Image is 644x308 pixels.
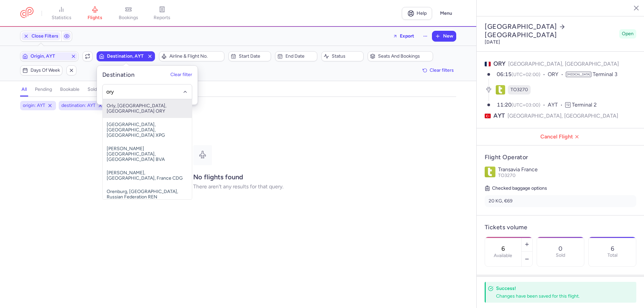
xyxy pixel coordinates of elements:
[572,102,597,108] span: Terminal 2
[508,61,619,67] span: [GEOGRAPHIC_DATA], [GEOGRAPHIC_DATA]
[558,245,562,252] p: 0
[107,54,145,59] span: Destination, AYT
[485,167,495,177] img: Transavia France logo
[169,54,222,59] span: Airline & Flight No.
[496,85,505,95] figure: TO airline logo
[493,112,505,120] span: AYT
[35,86,52,93] h4: pending
[332,54,361,59] span: Status
[285,54,315,59] span: End date
[20,7,34,19] a: CitizenPlane red outlined logo
[52,15,71,21] span: statistics
[485,39,500,45] time: [DATE]
[432,31,456,41] button: New
[485,224,636,231] h4: Tickets volume
[593,71,618,77] span: Terminal 3
[31,68,60,73] span: Days of week
[497,71,512,77] time: 06:15
[239,54,268,59] span: Start date
[420,65,456,75] button: Clear filters
[402,7,432,20] a: Help
[97,51,155,61] button: Destination, AYT
[611,245,614,252] p: 6
[565,102,571,108] span: T2
[61,102,96,109] span: destination: AYT
[512,102,540,108] span: (UTC+03:00)
[507,112,618,120] span: [GEOGRAPHIC_DATA], [GEOGRAPHIC_DATA]
[548,101,565,109] span: AYT
[60,86,79,93] h4: bookable
[119,15,138,21] span: bookings
[20,31,61,41] button: Close Filters
[159,51,224,61] button: Airline & Flight No.
[607,253,618,258] p: Total
[32,34,58,39] span: Close Filters
[103,99,192,118] span: Orly, [GEOGRAPHIC_DATA], [GEOGRAPHIC_DATA] ORY
[485,153,636,161] h4: Flight Operator
[228,51,271,61] button: Start date
[485,184,636,192] h5: Checked baggage options
[103,142,192,166] span: [PERSON_NAME][GEOGRAPHIC_DATA], [GEOGRAPHIC_DATA] BVA
[193,184,283,190] p: There aren't any results for that query.
[622,30,634,37] span: Open
[88,86,105,93] h4: sold out
[145,6,179,21] a: reports
[485,195,636,207] li: 20 KG, €69
[548,71,566,78] span: ORY
[78,6,112,21] a: flights
[102,71,135,79] h5: Destination
[498,173,516,178] span: TO3270
[106,88,189,96] input: -searchbox
[388,31,419,42] button: Export
[321,51,364,61] button: Status
[512,72,540,77] span: (UTC+02:00)
[20,65,62,75] button: Days of week
[103,166,192,185] span: [PERSON_NAME], [GEOGRAPHIC_DATA], France CDG
[31,54,68,59] span: Origin, AYT
[170,72,192,78] button: Clear filter
[154,15,170,21] span: reports
[497,102,512,108] time: 11:20
[23,102,45,109] span: origin: AYT
[485,22,616,39] h2: [GEOGRAPHIC_DATA] [GEOGRAPHIC_DATA]
[45,6,78,21] a: statistics
[494,253,512,258] label: Available
[496,293,622,299] div: Changes have been saved for this flight.
[400,34,414,39] span: Export
[103,185,192,204] span: Orenburg, [GEOGRAPHIC_DATA], Russian Federation REN
[88,15,102,21] span: flights
[103,118,192,142] span: [GEOGRAPHIC_DATA], [GEOGRAPHIC_DATA], [GEOGRAPHIC_DATA] XPG
[112,6,145,21] a: bookings
[493,60,505,67] span: ORY
[378,54,431,59] span: Seats and bookings
[482,134,639,140] span: Cancel Flight
[498,167,636,173] p: Transavia France
[21,86,27,93] h4: all
[496,285,622,292] h4: Success!
[511,86,528,93] span: TO3270
[566,72,591,77] span: [MEDICAL_DATA]
[20,51,78,61] button: Origin, AYT
[436,7,456,20] button: Menu
[430,68,454,73] span: Clear filters
[193,173,243,181] strong: No flights found
[443,34,453,39] span: New
[368,51,433,61] button: Seats and bookings
[417,11,427,16] span: Help
[275,51,317,61] button: End date
[556,253,565,258] p: Sold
